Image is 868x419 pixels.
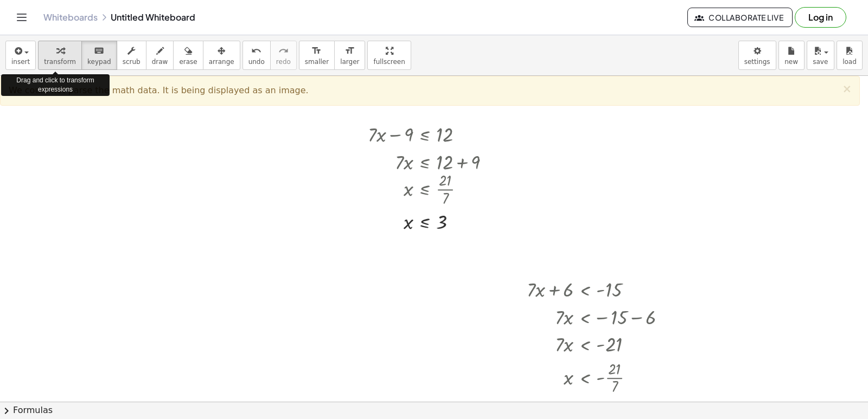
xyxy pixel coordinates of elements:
span: redo [276,58,291,66]
span: undo [248,58,265,66]
button: × [842,83,852,95]
i: redo [278,44,289,57]
button: format_sizelarger [334,41,365,70]
button: scrub [117,41,146,70]
button: redoredo [270,41,297,70]
button: fullscreen [367,41,411,70]
button: transform [38,41,82,70]
button: format_sizesmaller [299,41,335,70]
button: Collaborate Live [687,8,793,27]
span: save [813,58,828,66]
span: insert [11,58,30,66]
button: insert [5,41,36,70]
span: scrub [123,58,141,66]
span: × [842,82,852,95]
i: format_size [311,44,322,57]
button: save [807,41,834,70]
button: arrange [203,41,240,70]
div: Drag and click to transform expressions [1,74,110,96]
span: new [784,58,798,66]
span: larger [340,58,359,66]
span: arrange [209,58,234,66]
button: new [778,41,805,70]
span: transform [44,58,76,66]
span: Collaborate Live [697,12,783,22]
span: erase [179,58,197,66]
button: Log in [795,7,846,28]
span: smaller [305,58,329,66]
button: Toggle navigation [13,9,30,26]
i: keyboard [94,44,104,57]
button: settings [738,41,776,70]
span: settings [744,58,770,66]
i: undo [251,44,261,57]
button: draw [146,41,174,70]
button: load [837,41,863,70]
span: keypad [87,58,111,66]
a: Whiteboards [43,12,98,23]
span: load [843,58,857,66]
span: draw [152,58,168,66]
button: keyboardkeypad [81,41,117,70]
button: undoundo [242,41,271,70]
span: We could not parse the math data. It is being displayed as an image. [9,85,309,95]
span: fullscreen [373,58,405,66]
button: erase [173,41,203,70]
i: format_size [344,44,355,57]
